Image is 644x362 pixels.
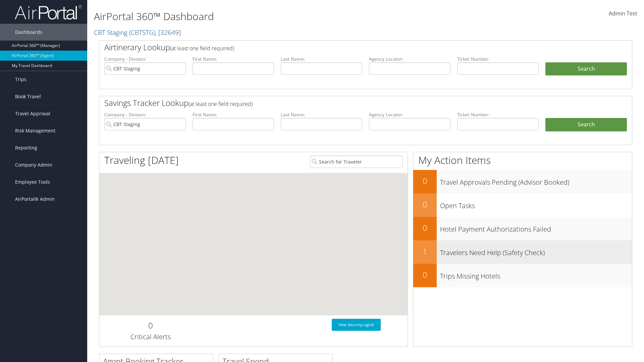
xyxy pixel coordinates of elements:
[413,199,437,210] h2: 0
[104,111,186,118] label: Company - Division:
[369,56,450,62] label: Agency Locator:
[104,97,583,109] h2: Savings Tracker Lookup
[310,156,402,168] input: Search for Traveler
[15,191,55,207] span: AirPortal® Admin
[609,10,637,17] span: Admin Test
[332,319,381,331] a: View SecurityLogic®
[413,240,632,264] a: 1Travelers Need Help (Safety Check)
[457,56,539,62] label: Ticket Number:
[193,111,274,118] label: First Name:
[104,42,583,53] h2: Airtinerary Lookup
[15,174,50,190] span: Employee Tools
[545,118,627,131] a: Search
[413,175,437,187] h2: 0
[15,122,55,139] span: Risk Management
[440,174,632,187] h3: Travel Approvals Pending (Advisor Booked)
[440,268,632,281] h3: Trips Missing Hotels
[15,4,82,20] img: airportal-logo.png
[104,332,197,342] h3: Critical Alerts
[15,88,41,105] span: Book Travel
[457,111,539,118] label: Ticket Number:
[15,105,50,122] span: Travel Approval
[15,24,42,41] span: Dashboards
[170,45,234,52] span: (at least one field required)
[15,139,37,156] span: Reporting
[94,28,181,37] a: CBT Staging
[413,222,437,234] h2: 0
[440,245,632,257] h3: Travelers Need Help (Safety Check)
[413,193,632,217] a: 0Open Tasks
[129,28,155,37] span: ( CBTSTG )
[104,153,179,167] h1: Traveling [DATE]
[545,62,627,76] button: Search
[413,246,437,257] h2: 1
[281,111,362,118] label: Last Name:
[440,221,632,234] h3: Hotel Payment Authorizations Failed
[413,170,632,193] a: 0Travel Approvals Pending (Advisor Booked)
[155,28,181,37] span: , [ 32649 ]
[104,320,197,331] h2: 0
[413,269,437,281] h2: 0
[189,100,253,108] span: (at least one field required)
[413,217,632,240] a: 0Hotel Payment Authorizations Failed
[281,56,362,62] label: Last Name:
[15,71,26,88] span: Trips
[413,153,632,167] h1: My Action Items
[609,3,637,24] a: Admin Test
[104,118,186,130] input: search accounts
[193,56,274,62] label: First Name:
[440,198,632,210] h3: Open Tasks
[104,56,186,62] label: Company - Division:
[369,111,450,118] label: Agency Locator:
[15,157,52,173] span: Company Admin
[413,264,632,287] a: 0Trips Missing Hotels
[94,9,456,23] h1: AirPortal 360™ Dashboard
